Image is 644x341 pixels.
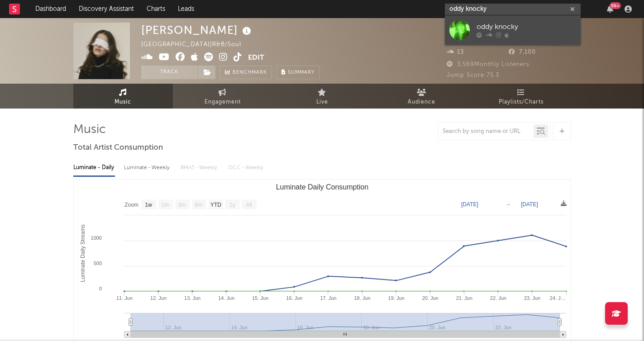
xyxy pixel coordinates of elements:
span: Engagement [205,97,241,108]
a: oddy knocky [445,15,581,45]
text: [DATE] [521,201,538,208]
text: Zoom [124,202,138,208]
div: 99 + [610,2,621,9]
text: Luminate Daily Streams [80,224,86,282]
button: Edit [248,52,264,64]
span: 13 [447,49,464,55]
text: 500 [93,260,101,266]
text: 13. Jun [184,295,200,301]
text: 3m [178,202,186,208]
div: Luminate - Weekly [124,160,172,175]
span: Summary [288,70,315,75]
button: Track [141,66,198,79]
text: 21. Jun [456,295,472,301]
button: Summary [277,66,320,79]
a: Audience [372,84,472,109]
a: Live [272,84,372,109]
div: Luminate - Daily [73,160,115,175]
text: 1m [161,202,169,208]
span: 7,100 [509,49,536,55]
span: Audience [408,97,435,108]
a: Engagement [173,84,272,109]
text: 22. Jun [490,295,506,301]
text: 19. Jun [388,295,404,301]
div: oddy knocky [477,22,576,33]
text: Luminate Daily Consumption [276,183,368,191]
text: 14. Jun [218,295,234,301]
span: Live [316,97,328,108]
a: Playlists/Charts [472,84,571,109]
a: Benchmark [220,66,272,79]
text: YTD [210,202,221,208]
text: 23. Jun [524,295,540,301]
text: 1000 [91,235,101,241]
span: Benchmark [233,67,267,78]
text: 24. J… [549,295,565,301]
div: [PERSON_NAME] [141,23,253,38]
text: 0 [99,286,101,291]
span: Jump Score: 75.3 [447,72,499,78]
text: [DATE] [461,201,478,208]
text: 18. Jun [354,295,370,301]
span: Playlists/Charts [499,97,544,108]
button: 99+ [607,5,613,13]
input: Search by song name or URL [438,128,534,135]
text: 15. Jun [252,295,268,301]
text: 1w [145,202,152,208]
text: 20. Jun [422,295,438,301]
a: Music [73,84,173,109]
text: 11. Jun [116,295,132,301]
text: 12. Jun [150,295,167,301]
span: 3,569 Monthly Listeners [447,62,530,67]
text: 6m [195,202,202,208]
span: Music [114,97,131,108]
input: Search for artists [445,4,581,15]
text: All [246,202,252,208]
div: [GEOGRAPHIC_DATA] | R&B/Soul [141,39,252,50]
text: → [506,201,511,208]
span: Total Artist Consumption [73,142,163,153]
text: 17. Jun [320,295,336,301]
text: 1y [229,202,235,208]
text: 16. Jun [286,295,302,301]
